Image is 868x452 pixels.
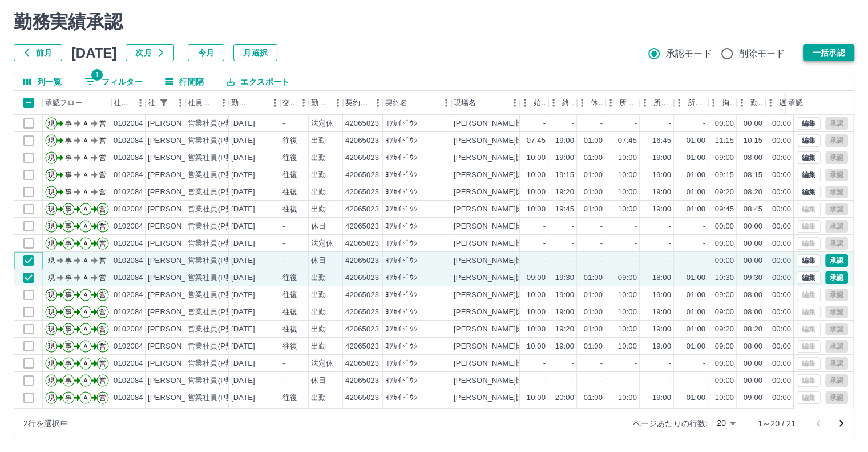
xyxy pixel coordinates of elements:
[708,91,737,115] div: 拘束
[797,169,821,181] button: 編集
[385,238,418,249] div: ﾖﾂｶｲﾄﾞｳｼ
[555,170,574,181] div: 19:15
[555,135,574,146] div: 19:00
[280,91,309,115] div: 交通費
[454,135,606,146] div: [PERSON_NAME]比小学校ほしこどもルーム
[520,91,548,115] div: 始業
[527,153,546,163] div: 10:00
[148,135,210,146] div: [PERSON_NAME]
[744,255,762,266] div: 00:00
[345,187,379,198] div: 42065023
[188,170,243,181] div: 営業社員(P契約)
[772,135,791,146] div: 00:00
[345,91,369,115] div: 契約コード
[65,274,72,282] text: 事
[65,239,72,247] text: 事
[584,204,603,215] div: 01:00
[99,154,106,162] text: 営
[14,73,71,90] button: 列選択
[722,91,734,115] div: 拘束
[48,188,55,196] text: 現
[114,170,143,181] div: 0102084
[309,91,343,115] div: 勤務区分
[385,135,418,146] div: ﾖﾂｶｲﾄﾞｳｼ
[156,95,172,111] div: 1件のフィルターを適用中
[584,187,603,198] div: 01:00
[188,135,243,146] div: 営業社員(P契約)
[65,188,72,196] text: 事
[188,91,215,115] div: 社員区分
[591,91,603,115] div: 休憩
[744,238,762,249] div: 00:00
[99,274,106,282] text: 営
[744,221,762,232] div: 00:00
[584,135,603,146] div: 01:00
[65,257,72,265] text: 事
[295,94,312,111] button: メニュー
[825,271,848,284] button: 承認
[311,135,326,146] div: 出勤
[618,135,637,146] div: 07:45
[282,221,285,232] div: -
[527,204,546,215] div: 10:00
[99,188,106,196] text: 営
[231,273,255,283] div: [DATE]
[82,239,89,247] text: Ａ
[715,238,734,249] div: 00:00
[188,255,243,266] div: 営業社員(P契約)
[739,47,785,61] span: 削除モード
[188,204,243,215] div: 営業社員(P契約)
[635,238,637,249] div: -
[311,153,326,163] div: 出勤
[345,255,379,266] div: 42065023
[48,222,55,230] text: 現
[652,273,671,283] div: 18:00
[99,171,106,179] text: 営
[600,118,603,129] div: -
[600,238,603,249] div: -
[454,153,606,163] div: [PERSON_NAME]比小学校ほしこどもルーム
[772,221,791,232] div: 00:00
[282,135,297,146] div: 往復
[454,238,606,249] div: [PERSON_NAME]比小学校ほしこどもルーム
[231,204,255,215] div: [DATE]
[385,118,418,129] div: ﾖﾂｶｲﾄﾞｳｼ
[385,91,407,115] div: 契約名
[385,153,418,163] div: ﾖﾂｶｲﾄﾞｳｼ
[744,153,762,163] div: 08:00
[111,91,146,115] div: 社員番号
[91,69,103,81] span: 1
[251,95,267,111] button: ソート
[82,119,89,127] text: Ａ
[82,222,89,230] text: Ａ
[779,91,792,115] div: 遅刻等
[543,255,546,266] div: -
[562,91,575,115] div: 終業
[454,118,606,129] div: [PERSON_NAME]比小学校ほしこどもルーム
[311,273,326,283] div: 出勤
[114,221,143,232] div: 0102084
[577,91,605,115] div: 休憩
[653,91,672,115] div: 所定終業
[114,238,143,249] div: 0102084
[114,273,143,283] div: 0102084
[148,238,210,249] div: [PERSON_NAME]
[345,135,379,146] div: 42065023
[114,153,143,163] div: 0102084
[744,204,762,215] div: 08:45
[652,204,671,215] div: 19:00
[618,273,637,283] div: 09:00
[311,221,326,232] div: 休日
[148,170,210,181] div: [PERSON_NAME]
[687,170,705,181] div: 01:00
[148,153,210,163] div: [PERSON_NAME]
[114,118,143,129] div: 0102084
[772,153,791,163] div: 00:00
[345,204,379,215] div: 42065023
[82,274,89,282] text: Ａ
[527,187,546,198] div: 10:00
[148,273,210,283] div: [PERSON_NAME]
[48,239,55,247] text: 現
[652,135,671,146] div: 16:45
[188,187,243,198] div: 営業社員(P契約)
